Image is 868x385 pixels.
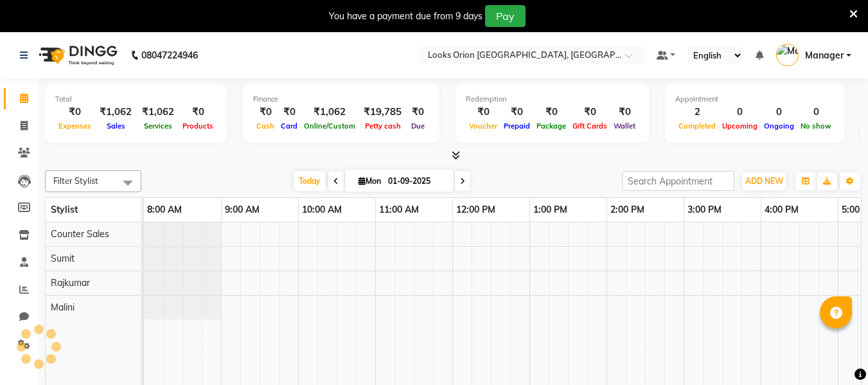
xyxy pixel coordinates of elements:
span: Online/Custom [301,121,359,130]
div: ₹0 [179,105,217,120]
div: ₹19,785 [359,105,407,120]
a: 8:00 AM [144,201,185,219]
img: Manager [776,44,799,66]
div: ₹1,062 [94,105,137,120]
span: Today [294,171,326,191]
a: 12:00 PM [453,201,499,219]
span: Stylist [51,204,78,215]
div: ₹0 [278,105,301,120]
button: Pay [485,5,526,27]
div: ₹1,062 [137,105,179,120]
span: Prepaid [500,121,533,130]
div: ₹0 [610,105,639,120]
span: Package [533,121,569,130]
span: Mon [355,176,384,186]
span: Ongoing [761,121,797,130]
span: No show [797,121,835,130]
span: Due [408,121,428,130]
span: Rajkumar [51,277,90,289]
div: 0 [797,105,835,120]
span: Malini [51,301,75,313]
a: 10:00 AM [299,201,345,219]
div: ₹0 [466,105,500,120]
div: ₹0 [407,105,429,120]
a: 11:00 AM [376,201,422,219]
div: Total [55,94,217,105]
span: Manager [805,49,844,62]
span: Products [179,121,217,130]
div: ₹0 [253,105,278,120]
span: Filter Stylist [53,175,98,186]
span: Completed [675,121,719,130]
a: 1:00 PM [530,201,571,219]
div: 2 [675,105,719,120]
button: ADD NEW [742,172,786,190]
b: 08047224946 [141,37,198,73]
span: Petty cash [362,121,404,130]
div: Redemption [466,94,639,105]
div: ₹0 [533,105,569,120]
span: Sumit [51,253,75,264]
span: Card [278,121,301,130]
input: 2025-09-01 [384,172,448,191]
div: Finance [253,94,429,105]
div: ₹0 [55,105,94,120]
span: Wallet [610,121,639,130]
div: Appointment [675,94,835,105]
div: 0 [761,105,797,120]
span: Counter Sales [51,228,109,240]
span: Services [141,121,175,130]
span: Sales [103,121,128,130]
a: 3:00 PM [684,201,725,219]
a: 9:00 AM [222,201,263,219]
span: Expenses [55,121,94,130]
span: Gift Cards [569,121,610,130]
input: Search Appointment [622,171,734,191]
span: Voucher [466,121,500,130]
div: ₹0 [569,105,610,120]
a: 2:00 PM [607,201,648,219]
span: ADD NEW [745,176,783,186]
span: Upcoming [719,121,761,130]
div: ₹1,062 [301,105,359,120]
span: Cash [253,121,278,130]
img: logo [33,37,121,73]
div: 0 [719,105,761,120]
div: ₹0 [500,105,533,120]
a: 4:00 PM [761,201,802,219]
div: You have a payment due from 9 days [329,10,483,23]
